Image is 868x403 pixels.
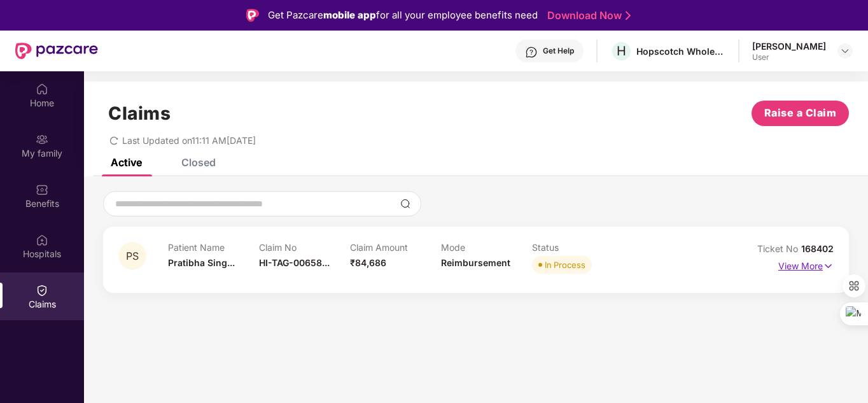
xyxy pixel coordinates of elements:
[259,242,350,253] p: Claim No
[268,8,538,23] div: Get Pazcare for all your employee benefits need
[168,257,235,268] span: Pratibha Sing...
[801,243,834,254] span: 168402
[323,9,376,21] strong: mobile app
[400,199,410,209] img: svg+xml;base64,PHN2ZyBpZD0iU2VhcmNoLTMyeDMyIiB4bWxucz0iaHR0cDovL3d3dy53My5vcmcvMjAwMC9zdmciIHdpZH...
[350,242,441,253] p: Claim Amount
[617,43,626,59] span: H
[441,257,510,268] span: Reimbursement
[778,256,834,273] p: View More
[122,135,256,146] span: Last Updated on 11:11 AM[DATE]
[36,284,48,297] img: svg+xml;base64,PHN2ZyBpZD0iQ2xhaW0iIHhtbG5zPSJodHRwOi8vd3d3LnczLm9yZy8yMDAwL3N2ZyIgd2lkdGg9IjIwIi...
[36,183,48,196] img: svg+xml;base64,PHN2ZyBpZD0iQmVuZWZpdHMiIHhtbG5zPSJodHRwOi8vd3d3LnczLm9yZy8yMDAwL3N2ZyIgd2lkdGg9Ij...
[36,133,48,146] img: svg+xml;base64,PHN2ZyB3aWR0aD0iMjAiIGhlaWdodD0iMjAiIHZpZXdCb3g9IjAgMCAyMCAyMCIgZmlsbD0ibm9uZSIgeG...
[15,43,98,59] img: New Pazcare Logo
[532,242,623,253] p: Status
[626,9,631,22] img: Stroke
[823,259,834,273] img: svg+xml;base64,PHN2ZyB4bWxucz0iaHR0cDovL3d3dy53My5vcmcvMjAwMC9zdmciIHdpZHRoPSIxNyIgaGVpZ2h0PSIxNy...
[752,52,826,62] div: User
[764,105,837,121] span: Raise a Claim
[259,257,330,268] span: HI-TAG-00658...
[126,251,139,262] span: PS
[168,242,259,253] p: Patient Name
[636,45,725,57] div: Hopscotch Wholesale Trading Private Limited
[752,40,826,52] div: [PERSON_NAME]
[108,103,171,124] h1: Claims
[350,257,386,268] span: ₹84,686
[840,46,850,56] img: svg+xml;base64,PHN2ZyBpZD0iRHJvcGRvd24tMzJ4MzIiIHhtbG5zPSJodHRwOi8vd3d3LnczLm9yZy8yMDAwL3N2ZyIgd2...
[111,156,142,169] div: Active
[109,135,118,146] span: redo
[525,46,538,59] img: svg+xml;base64,PHN2ZyBpZD0iSGVscC0zMngzMiIgeG1sbnM9Imh0dHA6Ly93d3cudzMub3JnLzIwMDAvc3ZnIiB3aWR0aD...
[246,9,259,22] img: Logo
[181,156,216,169] div: Closed
[752,101,849,126] button: Raise a Claim
[757,243,801,254] span: Ticket No
[36,83,48,95] img: svg+xml;base64,PHN2ZyBpZD0iSG9tZSIgeG1sbnM9Imh0dHA6Ly93d3cudzMub3JnLzIwMDAvc3ZnIiB3aWR0aD0iMjAiIG...
[36,234,48,246] img: svg+xml;base64,PHN2ZyBpZD0iSG9zcGl0YWxzIiB4bWxucz0iaHR0cDovL3d3dy53My5vcmcvMjAwMC9zdmciIHdpZHRoPS...
[543,46,574,56] div: Get Help
[545,258,585,271] div: In Process
[547,9,627,22] a: Download Now
[441,242,532,253] p: Mode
